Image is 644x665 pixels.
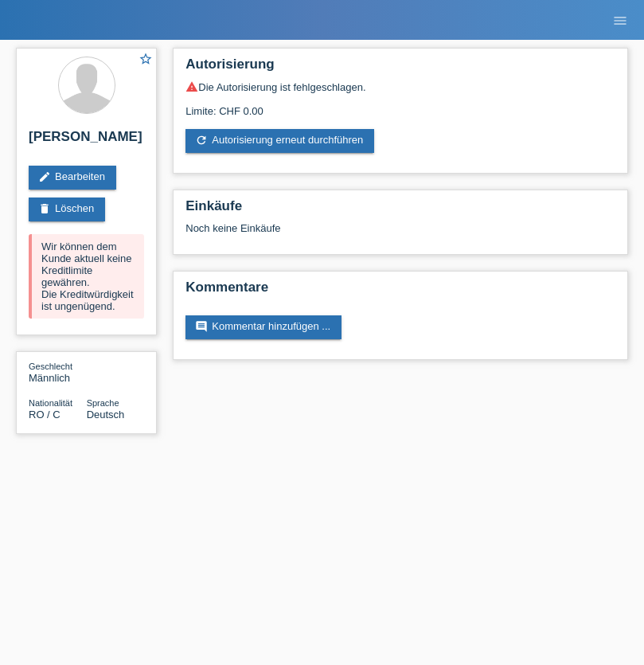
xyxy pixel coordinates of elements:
i: menu [612,13,628,29]
span: Sprache [87,398,119,408]
div: Wir können dem Kunde aktuell keine Kreditlimite gewähren. Die Kreditwürdigkeit ist ungenügend. [29,234,144,319]
span: Deutsch [87,409,125,421]
i: warning [185,80,198,93]
div: Männlich [29,360,87,384]
a: commentKommentar hinzufügen ... [185,315,342,339]
div: Noch keine Einkäufe [185,222,615,246]
div: Die Autorisierung ist fehlgeschlagen. [185,80,615,93]
i: edit [38,170,51,183]
span: Nationalität [29,398,72,408]
h2: Einkäufe [185,198,615,222]
h2: Kommentare [185,280,615,303]
a: menu [604,15,636,25]
span: Rumänien / C / 08.05.2017 [29,409,60,421]
i: delete [38,202,51,215]
i: comment [195,320,208,333]
a: refreshAutorisierung erneut durchführen [185,129,374,153]
a: star_border [139,52,153,68]
i: star_border [139,52,153,66]
i: refresh [195,134,208,147]
h2: Autorisierung [185,57,615,80]
a: editBearbeiten [29,166,116,190]
span: Geschlecht [29,362,72,371]
h2: [PERSON_NAME] [29,129,144,153]
a: deleteLöschen [29,198,105,221]
div: Limite: CHF 0.00 [185,93,615,117]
